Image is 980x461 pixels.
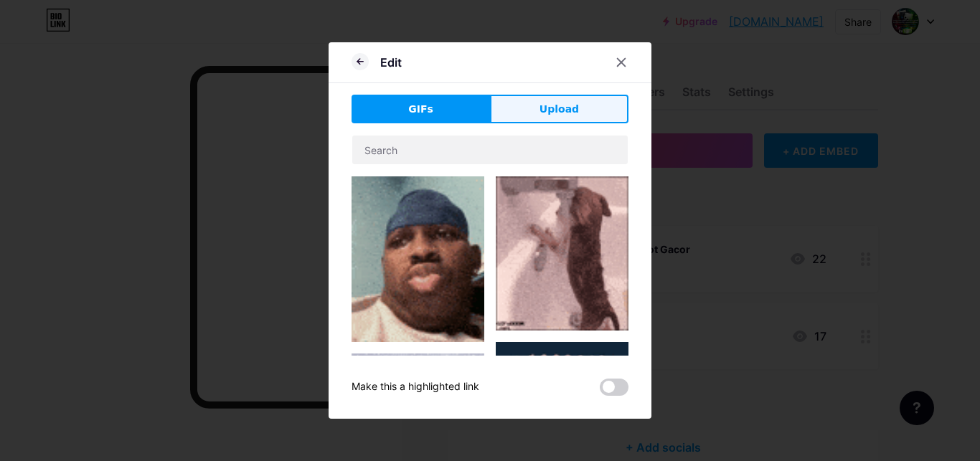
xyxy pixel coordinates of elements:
div: Edit [380,54,402,71]
img: Gihpy [496,176,628,331]
input: Search [352,136,628,164]
img: Gihpy [352,353,484,452]
span: GIFs [408,102,433,117]
div: Make this a highlighted link [352,379,479,396]
img: Gihpy [352,176,484,342]
button: Upload [490,95,628,123]
button: GIFs [352,95,490,123]
span: Upload [540,102,579,117]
